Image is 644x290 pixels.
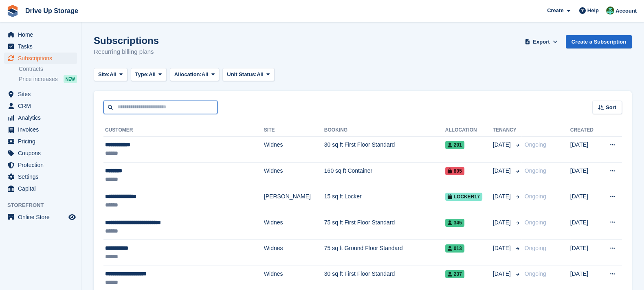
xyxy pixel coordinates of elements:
[18,88,67,100] span: Sites
[170,68,220,81] button: Allocation: All
[587,7,599,15] span: Help
[324,136,445,162] td: 30 sq ft First Floor Standard
[264,163,324,188] td: Widnes
[7,201,81,209] span: Storefront
[324,124,445,137] th: Booking
[525,193,546,200] span: Ongoing
[4,88,77,100] a: menu
[18,211,67,223] span: Online Store
[570,188,600,214] td: [DATE]
[570,136,600,162] td: [DATE]
[570,163,600,188] td: [DATE]
[324,240,445,266] td: 75 sq ft Ground Floor Standard
[18,53,67,64] span: Subscriptions
[324,163,445,188] td: 160 sq ft Container
[493,124,521,137] th: Tenancy
[493,244,512,253] span: [DATE]
[131,68,167,81] button: Type: All
[523,35,559,48] button: Export
[264,188,324,214] td: [PERSON_NAME]
[18,147,67,159] span: Coupons
[18,159,67,171] span: Protection
[570,214,600,239] td: [DATE]
[98,70,110,79] span: Site:
[4,147,77,159] a: menu
[18,100,67,112] span: CRM
[606,103,616,112] span: Sort
[135,70,149,79] span: Type:
[174,70,202,79] span: Allocation:
[264,136,324,162] td: Widnes
[18,124,67,135] span: Invoices
[533,38,549,46] span: Export
[257,70,264,79] span: All
[4,29,77,40] a: menu
[227,70,257,79] span: Unit Status:
[4,159,77,171] a: menu
[264,124,324,137] th: Site
[493,192,512,201] span: [DATE]
[64,75,77,83] div: NEW
[18,41,67,52] span: Tasks
[4,124,77,135] a: menu
[493,141,512,149] span: [DATE]
[94,68,127,81] button: Site: All
[493,218,512,227] span: [DATE]
[570,124,600,137] th: Created
[606,7,614,15] img: Camille
[445,219,464,227] span: 345
[18,136,67,147] span: Pricing
[94,35,159,46] h1: Subscriptions
[4,171,77,182] a: menu
[94,47,159,57] p: Recurring billing plans
[18,29,67,40] span: Home
[18,112,67,123] span: Analytics
[445,193,482,201] span: Locker17
[615,7,637,15] span: Account
[7,5,19,17] img: stora-icon-8386f47178a22dfd0bd8f6a31ec36ba5ce8667c1dd55bd0f319d3a0aa187defe.svg
[22,4,81,18] a: Drive Up Storage
[149,70,156,79] span: All
[103,124,264,137] th: Customer
[18,183,67,194] span: Capital
[445,270,464,278] span: 237
[110,70,116,79] span: All
[445,124,493,137] th: Allocation
[4,112,77,123] a: menu
[264,240,324,266] td: Widnes
[324,214,445,239] td: 75 sq ft First Floor Standard
[4,53,77,64] a: menu
[4,211,77,223] a: menu
[493,270,512,278] span: [DATE]
[4,100,77,112] a: menu
[445,141,464,149] span: 291
[19,65,77,73] a: Contracts
[547,7,563,15] span: Create
[525,141,546,148] span: Ongoing
[4,136,77,147] a: menu
[4,41,77,52] a: menu
[202,70,209,79] span: All
[525,219,546,226] span: Ongoing
[525,167,546,174] span: Ongoing
[19,75,77,83] a: Price increases NEW
[67,212,77,222] a: Preview store
[19,75,58,83] span: Price increases
[264,214,324,239] td: Widnes
[324,188,445,214] td: 15 sq ft Locker
[18,171,67,182] span: Settings
[4,183,77,194] a: menu
[525,270,546,277] span: Ongoing
[566,35,632,48] a: Create a Subscription
[570,240,600,266] td: [DATE]
[445,167,464,175] span: 805
[222,68,274,81] button: Unit Status: All
[525,245,546,251] span: Ongoing
[493,167,512,175] span: [DATE]
[445,244,464,253] span: 013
